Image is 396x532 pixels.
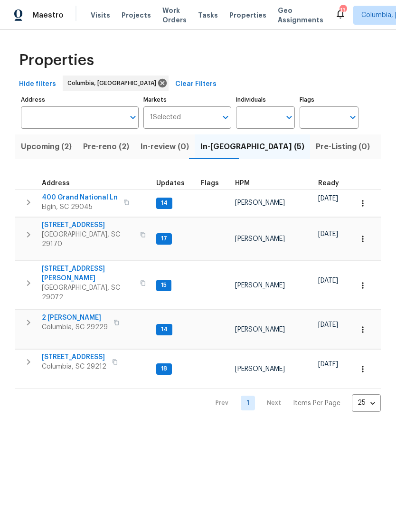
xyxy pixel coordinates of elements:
[200,140,304,153] span: In-[GEOGRAPHIC_DATA] (5)
[157,365,171,373] span: 18
[141,140,189,153] span: In-review (0)
[235,180,250,187] span: HPM
[143,97,232,103] label: Markets
[126,111,140,124] button: Open
[42,352,106,362] span: [STREET_ADDRESS]
[201,180,219,187] span: Flags
[162,6,187,25] span: Work Orders
[156,180,185,187] span: Updates
[42,193,118,202] span: 400 Grand National Ln
[352,390,381,415] div: 25
[42,230,134,249] span: [GEOGRAPHIC_DATA], SC 29170
[42,313,108,323] span: 2 [PERSON_NAME]
[235,236,285,242] span: [PERSON_NAME]
[42,362,106,371] span: Columbia, SC 29212
[235,326,285,333] span: [PERSON_NAME]
[318,195,338,202] span: [DATE]
[157,235,171,243] span: 17
[293,399,340,408] p: Items Per Page
[318,180,339,187] span: Ready
[278,6,323,25] span: Geo Assignments
[157,325,171,333] span: 14
[42,283,134,302] span: [GEOGRAPHIC_DATA], SC 29072
[346,111,359,124] button: Open
[83,140,129,153] span: Pre-reno (2)
[300,97,358,103] label: Flags
[67,78,160,88] span: Columbia, [GEOGRAPHIC_DATA]
[157,199,171,207] span: 14
[21,97,139,103] label: Address
[91,10,110,20] span: Visits
[198,12,218,19] span: Tasks
[42,264,134,283] span: [STREET_ADDRESS][PERSON_NAME]
[42,323,108,332] span: Columbia, SC 29229
[318,322,338,328] span: [DATE]
[318,231,338,237] span: [DATE]
[283,111,296,124] button: Open
[235,199,285,206] span: [PERSON_NAME]
[157,281,170,289] span: 15
[150,114,181,122] span: 1 Selected
[236,97,295,103] label: Individuals
[32,10,64,20] span: Maestro
[241,396,255,410] a: Goto page 1
[339,6,346,15] div: 13
[19,78,56,90] span: Hide filters
[316,140,370,153] span: Pre-Listing (0)
[19,56,94,65] span: Properties
[229,10,266,20] span: Properties
[42,220,134,230] span: [STREET_ADDRESS]
[219,111,232,124] button: Open
[21,140,72,153] span: Upcoming (2)
[318,361,338,368] span: [DATE]
[235,282,285,289] span: [PERSON_NAME]
[318,277,338,284] span: [DATE]
[318,180,348,187] div: Earliest renovation start date (first business day after COE or Checkout)
[42,180,70,187] span: Address
[15,76,60,93] button: Hide filters
[63,76,169,91] div: Columbia, [GEOGRAPHIC_DATA]
[42,202,118,212] span: Elgin, SC 29045
[207,394,381,412] nav: Pagination Navigation
[175,78,217,90] span: Clear Filters
[122,10,151,20] span: Projects
[171,76,220,93] button: Clear Filters
[235,366,285,372] span: [PERSON_NAME]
